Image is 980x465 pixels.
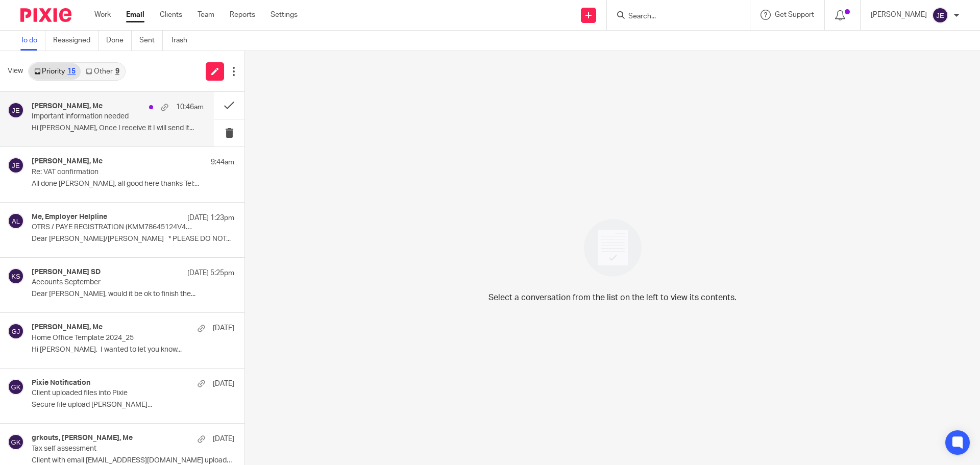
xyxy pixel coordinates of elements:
[213,323,234,333] p: [DATE]
[32,112,169,121] p: Important information needed
[32,235,234,243] p: Dear [PERSON_NAME]/[PERSON_NAME] * PLEASE DO NOT...
[32,334,194,342] p: Home Office Template 2024_25
[8,379,24,395] img: svg%3E
[32,268,101,277] h4: [PERSON_NAME] SD
[775,11,814,18] span: Get Support
[230,10,255,20] a: Reports
[32,102,103,111] h4: [PERSON_NAME], Me
[32,401,234,409] p: Secure file upload [PERSON_NAME]...
[213,434,234,444] p: [DATE]
[488,291,737,304] p: Select a conversation from the list on the left to view its contents.
[32,456,234,465] p: Client with email [EMAIL_ADDRESS][DOMAIN_NAME] uploaded...
[160,10,182,20] a: Clients
[8,268,24,284] img: svg%3E
[271,10,298,20] a: Settings
[211,157,234,167] p: 9:44am
[32,213,107,222] h4: Me, Employer Helpline
[187,268,234,278] p: [DATE] 5:25pm
[32,180,234,188] p: All done [PERSON_NAME], all good here thanks Tel:...
[67,68,76,75] div: 15
[871,10,927,20] p: [PERSON_NAME]
[8,157,24,174] img: svg%3E
[20,31,45,51] a: To do
[81,63,124,80] a: Other9
[53,31,99,51] a: Reassigned
[94,10,111,20] a: Work
[577,212,648,283] img: image
[32,124,204,133] p: Hi [PERSON_NAME], Once I receive it I will send it...
[139,31,163,51] a: Sent
[8,102,24,118] img: svg%3E
[932,7,948,23] img: svg%3E
[29,63,81,80] a: Priority15
[32,168,194,177] p: Re: VAT confirmation
[32,223,194,232] p: OTRS / PAYE REGISTRATION (KMM78645124V43665L0KM)
[32,290,234,299] p: Dear [PERSON_NAME], would it be ok to finish the...
[32,323,103,332] h4: [PERSON_NAME], Me
[32,157,103,166] h4: [PERSON_NAME], Me
[115,68,119,75] div: 9
[170,31,195,51] a: Trash
[176,102,204,112] p: 10:46am
[8,66,23,77] span: View
[106,31,132,51] a: Done
[213,379,234,389] p: [DATE]
[32,278,194,287] p: Accounts September
[8,434,24,450] img: svg%3E
[187,213,234,223] p: [DATE] 1:23pm
[8,213,24,229] img: svg%3E
[32,379,90,387] h4: Pixie Notification
[32,346,234,354] p: Hi [PERSON_NAME], I wanted to let you know...
[126,10,144,20] a: Email
[20,8,71,22] img: Pixie
[627,12,719,21] input: Search
[32,389,194,398] p: Client uploaded files into Pixie
[8,323,24,339] img: svg%3E
[32,434,133,443] h4: grkouts, [PERSON_NAME], Me
[198,10,214,20] a: Team
[32,445,194,453] p: Tax self assessment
